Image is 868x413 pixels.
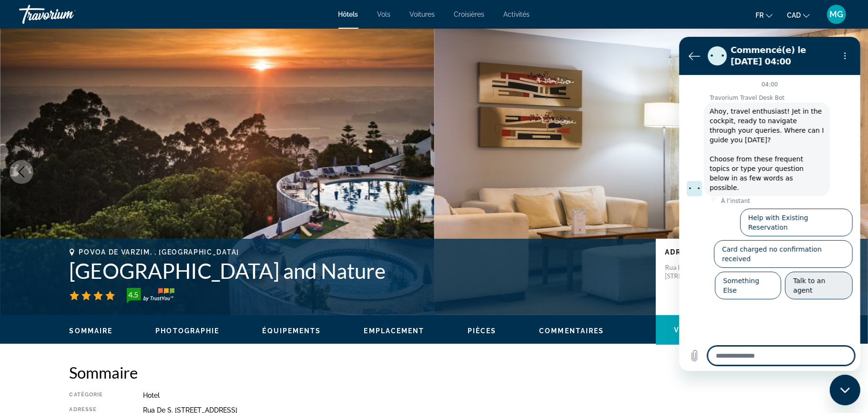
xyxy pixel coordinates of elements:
a: Hôtels [338,11,358,18]
div: 4.5 [124,289,143,300]
span: Voir les disponibilités [674,326,780,334]
h1: [GEOGRAPHIC_DATA] and Nature [70,258,646,283]
p: Rua De S. [STREET_ADDRESS] [665,263,742,280]
span: CAD [787,11,801,19]
button: User Menu [824,4,849,24]
button: Change currency [787,8,810,22]
button: Change language [756,8,773,22]
iframe: Fenêtre de messagerie [679,37,860,371]
a: Activités [504,11,530,18]
h2: Sommaire [70,363,799,382]
a: Croisières [454,11,485,18]
span: MG [830,10,844,19]
button: Commentaires [539,327,604,335]
span: fr [756,11,764,19]
span: Povoa De Varzim, , [GEOGRAPHIC_DATA] [79,248,239,256]
button: Previous image [10,160,33,184]
div: Catégorie [70,392,119,399]
iframe: Bouton de lancement de la fenêtre de messagerie, conversation en cours [830,375,860,405]
span: Sommaire [70,327,113,335]
a: Vols [378,11,391,18]
span: Pièces [468,327,497,335]
button: Sommaire [70,327,113,335]
button: Voir les disponibilités [656,315,799,345]
button: Photographie [155,327,219,335]
span: Photographie [155,327,219,335]
button: Équipements [263,327,321,335]
div: Hotel [143,392,799,399]
button: Pièces [468,327,497,335]
a: Travorium [19,2,114,27]
img: trustyou-badge-hor.svg [127,288,174,303]
p: Adresse [665,248,789,256]
a: Voitures [410,11,435,18]
span: Emplacement [364,327,425,335]
span: Équipements [263,327,321,335]
span: Commentaires [539,327,604,335]
button: Emplacement [364,327,425,335]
